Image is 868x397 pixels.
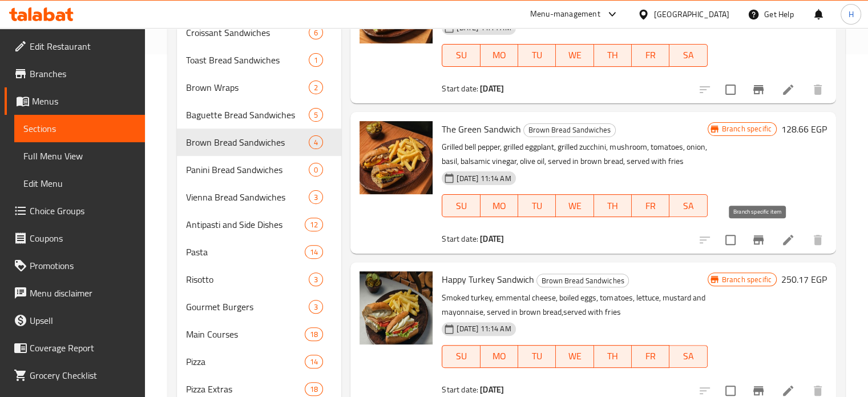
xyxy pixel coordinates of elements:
span: MO [485,198,514,214]
span: Grocery Checklist [30,368,136,382]
span: Brown Bread Sandwiches [537,274,628,287]
span: Choice Groups [30,204,136,218]
span: 3 [309,302,322,312]
div: items [309,163,323,177]
span: Pizza Extras [186,382,305,396]
span: Panini Bread Sandwiches [186,163,309,177]
span: WE [560,198,589,214]
a: Sections [14,115,145,142]
button: TH [594,44,632,67]
div: Gourmet Burgers3 [177,293,342,320]
div: Menu-management [530,7,600,21]
div: Vienna Bread Sandwiches3 [177,183,342,211]
span: Start date: [442,382,478,397]
a: Edit Restaurant [5,33,145,60]
span: FR [636,348,665,364]
div: Brown Bread Sandwiches [536,274,629,287]
span: Promotions [30,259,136,272]
a: Edit Menu [14,170,145,197]
a: Grocery Checklist [5,362,145,389]
span: Menu disclaimer [30,286,136,300]
h6: 128.66 EGP [781,121,827,137]
span: Brown Bread Sandwiches [186,135,309,149]
p: Smoked turkey, emmental cheese, boiled eggs, tomatoes, lettuce, mustard and mayonnaise, served in... [442,291,707,319]
b: [DATE] [480,382,504,397]
button: SA [669,345,707,368]
div: Antipasti and Side Dishes12 [177,211,342,238]
a: Full Menu View [14,142,145,170]
div: Brown Bread Sandwiches4 [177,129,342,156]
div: Brown Wraps2 [177,74,342,101]
span: TU [523,348,551,364]
span: 18 [305,329,322,340]
span: Antipasti and Side Dishes [186,218,305,231]
div: items [309,135,323,149]
img: Happy Turkey Sandwich [360,271,433,344]
button: SA [669,194,707,217]
a: Menus [5,87,145,115]
span: Edit Menu [23,177,136,190]
span: Start date: [442,81,478,96]
span: SA [674,47,703,63]
div: items [309,300,323,314]
span: Branches [30,67,136,81]
span: 18 [305,384,322,395]
div: Croissant Sandwiches6 [177,19,342,46]
span: Risotto [186,272,309,286]
span: WE [560,47,589,63]
span: Pasta [186,245,305,259]
button: TH [594,194,632,217]
h6: 250.17 EGP [781,271,827,287]
span: Select to update [718,78,742,102]
div: Main Courses18 [177,320,342,348]
div: Gourmet Burgers [186,300,309,314]
span: Full Menu View [23,149,136,163]
span: Edit Restaurant [30,39,136,53]
span: WE [560,348,589,364]
a: Branches [5,60,145,87]
div: [GEOGRAPHIC_DATA] [654,8,729,21]
span: The Green Sandwich [442,121,521,138]
span: TH [599,47,627,63]
button: WE [556,194,594,217]
div: Brown Bread Sandwiches [523,123,616,137]
span: 14 [305,247,322,258]
div: items [305,327,323,341]
a: Coverage Report [5,334,145,362]
span: SA [674,198,703,214]
img: The Green Sandwich [360,121,433,194]
span: 4 [309,137,322,148]
p: Grilled bell pepper, grilled eggplant, grilled zucchini, mushroom, tomatoes, onion, basil, balsam... [442,140,707,169]
div: items [309,53,323,67]
button: SU [442,194,480,217]
span: Menus [32,94,136,108]
div: items [305,245,323,259]
button: MO [481,44,518,67]
div: Baguette Bread Sandwiches [186,108,309,122]
span: SA [674,348,703,364]
button: MO [481,194,518,217]
span: 0 [309,165,322,175]
div: Pizza14 [177,348,342,375]
span: 3 [309,192,322,203]
span: Brown Bread Sandwiches [524,123,615,137]
div: Panini Bread Sandwiches0 [177,156,342,183]
button: MO [481,345,518,368]
span: 3 [309,274,322,285]
span: Upsell [30,314,136,327]
div: items [305,382,323,396]
button: TH [594,345,632,368]
button: TU [518,44,556,67]
button: TU [518,345,556,368]
div: items [309,272,323,286]
span: Vienna Bread Sandwiches [186,190,309,204]
b: [DATE] [480,231,504,246]
div: Pasta14 [177,238,342,266]
span: [DATE] 11:14 AM [452,323,515,334]
span: 2 [309,82,322,93]
div: items [309,81,323,94]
